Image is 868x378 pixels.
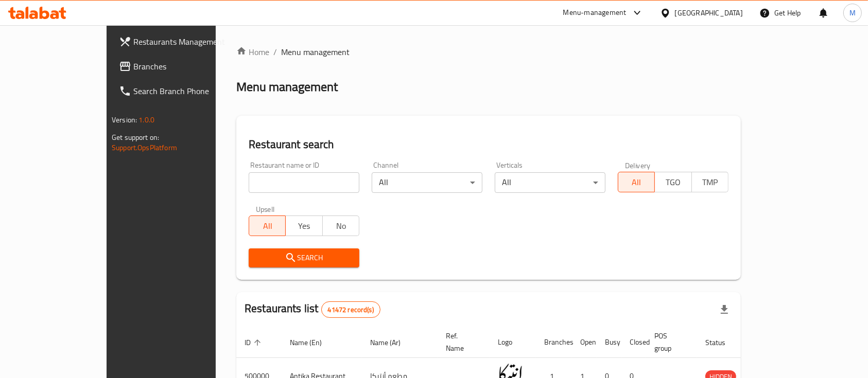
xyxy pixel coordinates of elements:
[849,7,856,19] span: M
[281,46,350,58] span: Menu management
[253,219,282,233] span: All
[321,301,380,318] div: Total records count
[111,54,252,79] a: Branches
[256,205,275,212] label: Upsell
[490,327,536,358] th: Logo
[322,305,380,315] span: 41472 record(s)
[111,29,252,54] a: Restaurants Management
[112,113,137,127] span: Version:
[249,215,286,236] button: All
[572,327,597,358] th: Open
[372,172,482,193] div: All
[696,175,724,190] span: TMP
[618,172,655,192] button: All
[536,327,572,358] th: Branches
[236,79,338,95] h2: Menu management
[654,330,685,354] span: POS group
[138,113,154,127] span: 1.0.0
[705,336,739,349] span: Status
[249,137,728,152] h2: Restaurant search
[675,7,743,19] div: [GEOGRAPHIC_DATA]
[563,7,627,19] div: Menu-management
[654,172,691,192] button: TGO
[249,172,359,193] input: Search for restaurant name or ID..
[245,301,380,318] h2: Restaurants list
[133,35,244,48] span: Restaurants Management
[290,336,335,349] span: Name (En)
[659,175,687,190] span: TGO
[625,161,651,169] label: Delivery
[245,336,264,349] span: ID
[712,297,737,322] div: Export file
[236,46,269,58] a: Home
[621,327,646,358] th: Closed
[370,336,414,349] span: Name (Ar)
[273,46,277,58] li: /
[622,175,651,190] span: All
[249,248,359,267] button: Search
[495,172,605,193] div: All
[112,141,177,154] a: Support.OpsPlatform
[236,46,741,58] nav: breadcrumb
[322,215,359,236] button: No
[112,131,159,144] span: Get support on:
[285,215,322,236] button: Yes
[290,219,318,233] span: Yes
[597,327,621,358] th: Busy
[133,85,244,97] span: Search Branch Phone
[446,330,477,354] span: Ref. Name
[691,172,728,192] button: TMP
[111,79,252,103] a: Search Branch Phone
[327,219,355,233] span: No
[133,60,244,73] span: Branches
[257,251,351,264] span: Search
